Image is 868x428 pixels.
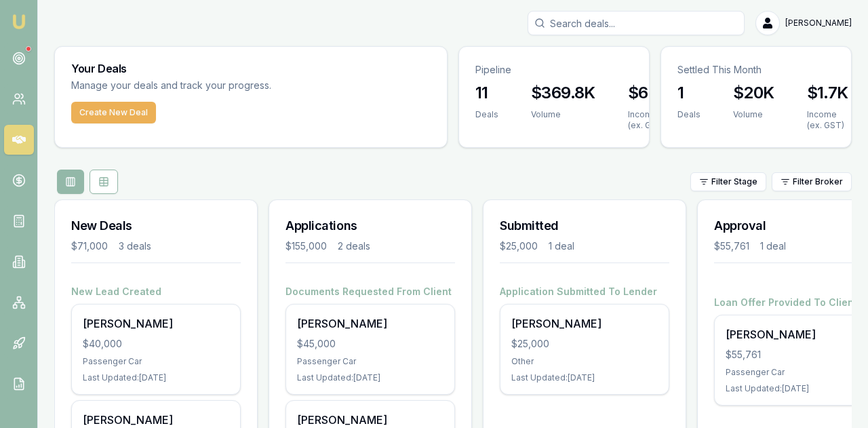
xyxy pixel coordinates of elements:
[711,176,757,187] span: Filter Stage
[760,239,786,253] div: 1 deal
[475,82,498,104] h3: 11
[83,412,229,428] div: [PERSON_NAME]
[500,285,669,298] h4: Application Submitted To Lender
[793,176,843,187] span: Filter Broker
[733,109,774,120] div: Volume
[285,239,327,253] div: $155,000
[297,315,443,332] div: [PERSON_NAME]
[71,239,108,253] div: $71,000
[690,172,766,191] button: Filter Stage
[71,216,241,235] h3: New Deals
[511,337,658,351] div: $25,000
[119,239,151,253] div: 3 deals
[71,78,418,94] p: Manage your deals and track your progress.
[285,216,455,235] h3: Applications
[772,172,852,191] button: Filter Broker
[714,239,749,253] div: $55,761
[285,285,455,298] h4: Documents Requested From Client
[83,372,229,383] div: Last Updated: [DATE]
[71,285,241,298] h4: New Lead Created
[733,82,774,104] h3: $20K
[500,216,669,235] h3: Submitted
[297,372,443,383] div: Last Updated: [DATE]
[677,63,835,77] p: Settled This Month
[71,102,156,123] button: Create New Deal
[677,109,701,120] div: Deals
[807,109,848,131] div: Income (ex. GST)
[677,82,701,104] h3: 1
[83,315,229,332] div: [PERSON_NAME]
[11,14,27,30] img: emu-icon-u.png
[531,82,595,104] h3: $369.8K
[71,63,431,74] h3: Your Deals
[511,356,658,367] div: Other
[475,63,633,77] p: Pipeline
[511,315,658,332] div: [PERSON_NAME]
[500,239,538,253] div: $25,000
[297,412,443,428] div: [PERSON_NAME]
[785,18,852,28] span: [PERSON_NAME]
[807,82,848,104] h3: $1.7K
[531,109,595,120] div: Volume
[528,11,745,35] input: Search deals
[83,356,229,367] div: Passenger Car
[297,337,443,351] div: $45,000
[628,109,673,131] div: Income (ex. GST)
[338,239,370,253] div: 2 deals
[549,239,574,253] div: 1 deal
[475,109,498,120] div: Deals
[511,372,658,383] div: Last Updated: [DATE]
[628,82,673,104] h3: $6.2K
[83,337,229,351] div: $40,000
[297,356,443,367] div: Passenger Car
